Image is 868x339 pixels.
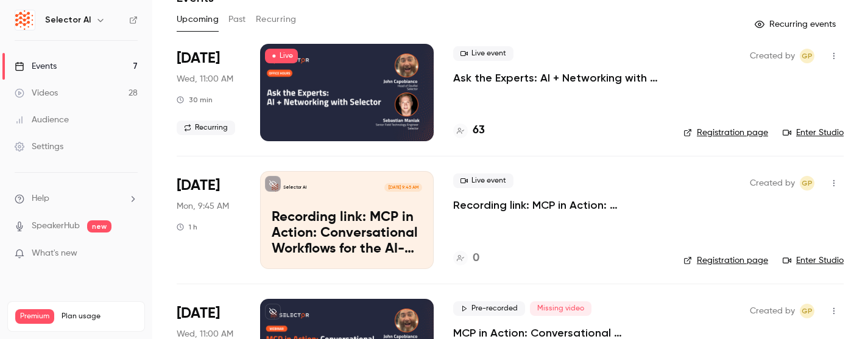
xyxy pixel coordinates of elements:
img: Selector AI [15,10,35,30]
li: help-dropdown-opener [15,192,138,205]
div: Audience [15,114,69,126]
span: [DATE] 9:45 AM [384,183,422,192]
span: Help [32,192,49,205]
a: Enter Studio [783,127,844,139]
span: GP [802,304,813,318]
button: Upcoming [177,10,219,29]
p: Recording link: MCP in Action: Conversational Workflows for the AI-Native Enterprise [272,210,422,257]
h4: 63 [473,122,485,139]
span: Missing video [530,301,591,316]
span: Created by [750,304,795,318]
a: Registration page [683,127,768,139]
span: Plan usage [62,312,137,321]
button: Past [228,10,246,29]
span: Created by [750,49,795,63]
span: Created by [750,176,795,190]
button: Recurring [256,10,297,29]
a: Registration page [683,254,768,267]
a: Recording link: MCP in Action: Conversational Workflows for the AI-Native EnterpriseSelector AI[D... [260,171,434,268]
span: [DATE] [177,304,220,323]
div: Events [15,60,57,72]
span: [DATE] [177,49,220,68]
span: Recurring [177,121,235,135]
p: Selector AI [283,184,306,190]
button: Recurring events [749,15,844,34]
div: Aug 25 Mon, 9:45 AM (America/Chicago) [177,171,241,268]
span: Gianna Papagni [800,176,814,190]
a: Enter Studio [783,254,844,267]
h6: Selector AI [45,14,91,26]
iframe: Noticeable Trigger [123,248,138,259]
span: Live event [453,173,513,188]
span: new [87,220,111,232]
span: Live event [453,46,513,61]
span: Gianna Papagni [800,304,814,318]
span: Premium [15,309,54,324]
span: [DATE] [177,176,220,195]
span: GP [802,176,813,190]
span: Mon, 9:45 AM [177,200,229,212]
span: GP [802,49,813,63]
div: 30 min [177,95,213,105]
h4: 0 [473,250,479,267]
span: Pre-recorded [453,301,525,316]
span: What's new [32,247,77,260]
a: Recording link: MCP in Action: Conversational Workflows for the AI-Native Enterprise [453,198,664,212]
a: Ask the Experts: AI + Networking with Selector [453,71,664,85]
div: Settings [15,141,63,153]
a: SpeakerHub [32,220,80,232]
a: 63 [453,122,485,139]
div: Videos [15,87,58,99]
span: Live [265,49,298,63]
div: 1 h [177,222,197,232]
div: Aug 20 Wed, 12:00 PM (America/New York) [177,44,241,141]
a: 0 [453,250,479,267]
span: Gianna Papagni [800,49,814,63]
span: Wed, 11:00 AM [177,73,233,85]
